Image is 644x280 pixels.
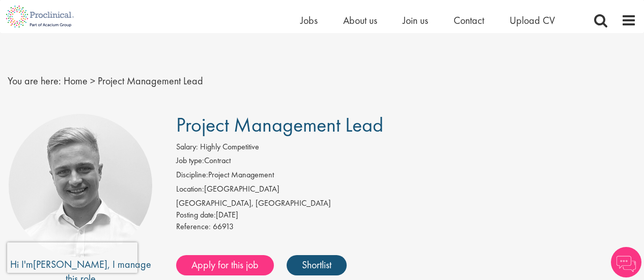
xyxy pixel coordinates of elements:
span: Project Management Lead [176,112,383,138]
li: Contract [176,155,636,169]
label: Discipline: [176,169,208,181]
img: imeage of recruiter Joshua Bye [9,114,152,257]
a: Join us [403,14,428,27]
a: Upload CV [510,14,555,27]
span: Highly Competitive [200,141,259,152]
a: Apply for this job [176,255,274,275]
span: Project Management Lead [98,74,203,87]
span: Posting date: [176,209,216,220]
a: breadcrumb link [64,74,88,87]
li: [GEOGRAPHIC_DATA] [176,183,636,198]
label: Location: [176,183,204,195]
a: About us [343,14,377,27]
label: Salary: [176,141,198,153]
a: Contact [454,14,484,27]
iframe: reCAPTCHA [7,242,137,273]
span: > [90,74,95,87]
img: Chatbot [611,247,641,277]
span: 66913 [213,221,234,232]
div: [DATE] [176,209,636,221]
a: Shortlist [287,255,347,275]
a: Jobs [300,14,318,27]
label: Reference: [176,221,211,233]
span: You are here: [8,74,61,87]
div: [GEOGRAPHIC_DATA], [GEOGRAPHIC_DATA] [176,198,636,209]
label: Job type: [176,155,204,167]
li: Project Management [176,169,636,183]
